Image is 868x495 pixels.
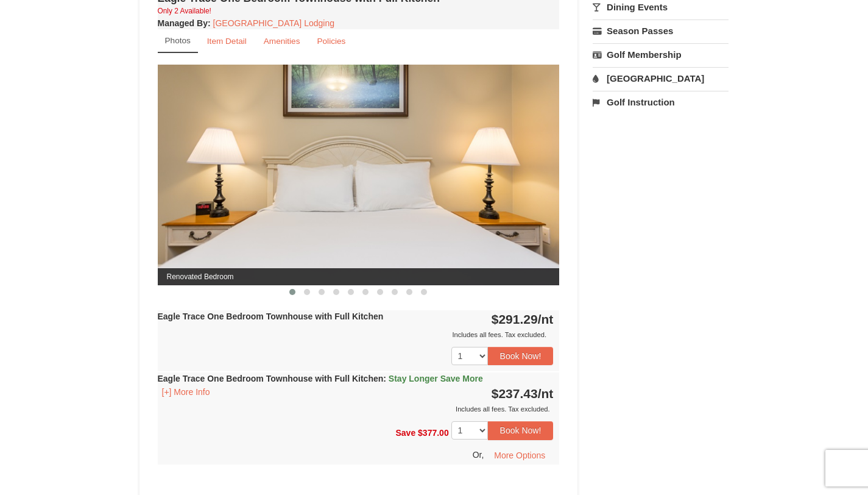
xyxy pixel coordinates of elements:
[158,268,560,285] span: Renovated Bedroom
[158,18,208,28] span: Managed By
[488,347,554,365] button: Book Now!
[158,403,554,415] div: Includes all fees. Tax excluded.
[488,421,554,440] button: Book Now!
[158,18,211,28] strong: :
[264,37,300,46] small: Amenities
[213,18,334,28] a: [GEOGRAPHIC_DATA] Lodging
[593,91,729,113] a: Golf Instruction
[256,29,308,53] a: Amenities
[158,385,214,399] button: [+] More Info
[418,428,449,438] span: $377.00
[158,312,384,321] strong: Eagle Trace One Bedroom Townhouse with Full Kitchen
[383,374,386,383] span: :
[207,37,247,46] small: Item Detail
[199,29,255,53] a: Item Detail
[317,37,345,46] small: Policies
[158,374,483,383] strong: Eagle Trace One Bedroom Townhouse with Full Kitchen
[593,43,729,66] a: Golf Membership
[593,20,729,42] a: Season Passes
[158,329,554,341] div: Includes all fees. Tax excluded.
[593,67,729,90] a: [GEOGRAPHIC_DATA]
[309,29,353,53] a: Policies
[538,312,554,326] span: /nt
[538,386,554,401] span: /nt
[389,374,483,383] span: Stay Longer Save More
[473,449,484,459] span: Or,
[486,446,553,465] button: More Options
[158,65,560,285] img: Renovated Bedroom
[158,29,198,53] a: Photos
[158,7,211,15] small: Only 2 Available!
[165,36,191,45] small: Photos
[492,386,538,401] span: $237.43
[492,312,554,326] strong: $291.29
[395,428,415,438] span: Save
